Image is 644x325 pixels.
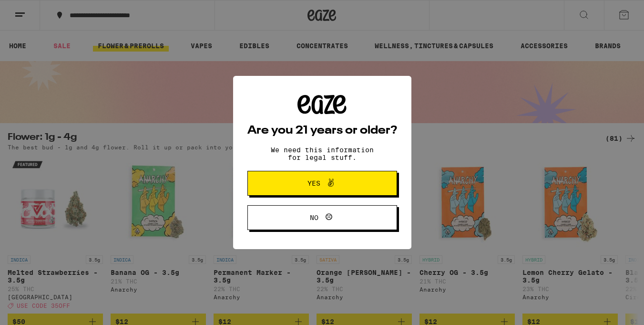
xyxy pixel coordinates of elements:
span: Yes [307,180,320,187]
button: Yes [247,171,397,196]
p: We need this information for legal stuff. [263,146,382,161]
h2: Are you 21 years or older? [247,125,397,136]
button: No [247,205,397,230]
span: No [310,214,318,221]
